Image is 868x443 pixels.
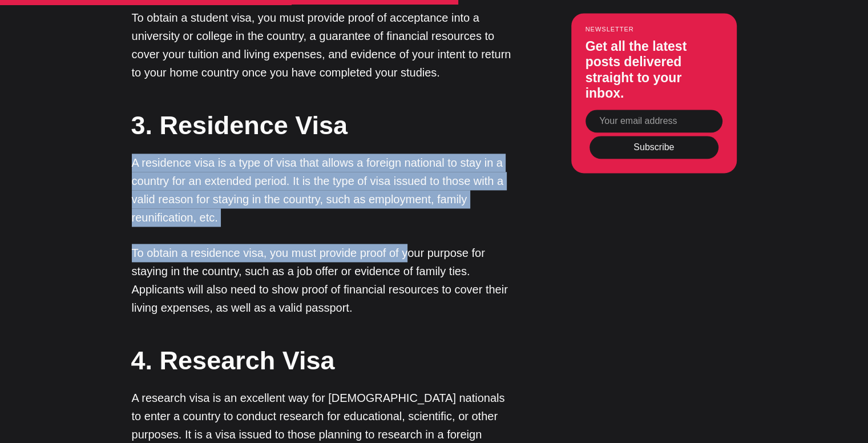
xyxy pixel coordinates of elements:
h3: Get all the latest posts delivered straight to your inbox. [586,39,722,102]
p: A residence visa is a type of visa that allows a foreign national to stay in a country for an ext... [132,154,514,227]
button: Subscribe [590,136,718,159]
small: Newsletter [586,26,722,33]
p: To obtain a residence visa, you must provide proof of your purpose for staying in the country, su... [132,244,514,317]
p: To obtain a student visa, you must provide proof of acceptance into a university or college in th... [132,9,514,82]
h2: 4. Research Visa [131,343,514,378]
input: Your email address [586,110,722,133]
h2: 3. Residence Visa [131,107,514,143]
